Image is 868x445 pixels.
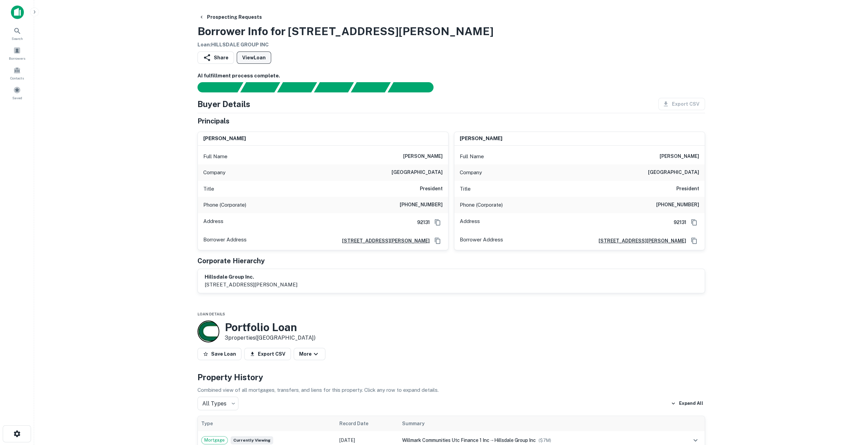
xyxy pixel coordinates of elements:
[593,237,686,244] a: [STREET_ADDRESS][PERSON_NAME]
[205,281,297,289] p: [STREET_ADDRESS][PERSON_NAME]
[460,185,471,193] p: Title
[12,95,22,101] span: Saved
[197,41,494,49] h6: Loan : HILLSDALE GROUP INC
[314,82,354,92] div: Principals found, AI now looking for contact information...
[2,84,32,102] a: Saved
[460,135,502,143] h6: [PERSON_NAME]
[294,348,325,360] button: More
[432,217,443,227] button: Copy Address
[10,75,24,81] span: Contacts
[197,116,230,126] h5: Principals
[402,436,669,444] div: →
[202,437,227,444] span: Mortgage
[400,201,443,209] h6: [PHONE_NUMBER]
[203,152,227,161] p: Full Name
[237,51,271,64] a: ViewLoan
[197,23,494,40] h3: Borrower Info for [STREET_ADDRESS][PERSON_NAME]
[11,5,24,19] img: capitalize-icon.png
[336,416,399,431] th: Record Date
[648,168,699,177] h6: [GEOGRAPHIC_DATA]
[656,201,699,209] h6: [PHONE_NUMBER]
[337,237,430,244] a: [STREET_ADDRESS][PERSON_NAME]
[676,185,699,193] h6: President
[460,217,480,227] p: Address
[689,217,699,227] button: Copy Address
[388,82,442,92] div: AI fulfillment process complete.
[460,236,503,246] p: Borrower Address
[460,152,484,161] p: Full Name
[494,437,536,443] span: hillsdale group inc
[203,135,246,143] h6: [PERSON_NAME]
[689,236,699,246] button: Copy Address
[420,185,443,193] h6: President
[399,416,672,431] th: Summary
[189,82,240,92] div: Sending borrower request to AI...
[197,348,241,360] button: Save Loan
[12,36,23,41] span: Search
[2,24,32,43] a: Search
[197,397,238,410] div: All Types
[197,72,705,80] h6: AI fulfillment process complete.
[197,256,265,266] h5: Corporate Hierarchy
[225,334,315,342] p: 3 properties ([GEOGRAPHIC_DATA])
[539,438,551,443] span: ($ 7M )
[351,82,391,92] div: Principals found, still searching for contact information. This may take time...
[668,219,686,226] h6: 92131
[660,152,699,161] h6: [PERSON_NAME]
[460,168,482,177] p: Company
[403,152,443,161] h6: [PERSON_NAME]
[2,64,32,82] a: Contacts
[231,436,273,444] span: Currently viewing
[2,44,32,62] a: Borrowers
[196,11,265,23] button: Prospecting Requests
[203,185,214,193] p: Title
[197,51,234,64] button: Share
[197,312,225,316] span: Loan Details
[203,168,225,177] p: Company
[197,98,250,110] h4: Buyer Details
[198,416,336,431] th: Type
[225,321,315,334] h3: Portfolio Loan
[203,201,246,209] p: Phone (Corporate)
[205,273,297,281] h6: hillsdale group inc.
[197,371,705,383] h4: Property History
[669,398,705,409] button: Expand All
[203,236,247,246] p: Borrower Address
[203,217,223,227] p: Address
[244,348,291,360] button: Export CSV
[432,236,443,246] button: Copy Address
[240,82,280,92] div: Your request is received and processing...
[197,386,705,394] p: Combined view of all mortgages, transfers, and liens for this property. Click any row to expand d...
[392,168,443,177] h6: [GEOGRAPHIC_DATA]
[412,219,430,226] h6: 92131
[277,82,317,92] div: Documents found, AI parsing details...
[402,437,489,443] span: willmark communities utc finance 1 inc
[9,56,25,61] span: Borrowers
[460,201,503,209] p: Phone (Corporate)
